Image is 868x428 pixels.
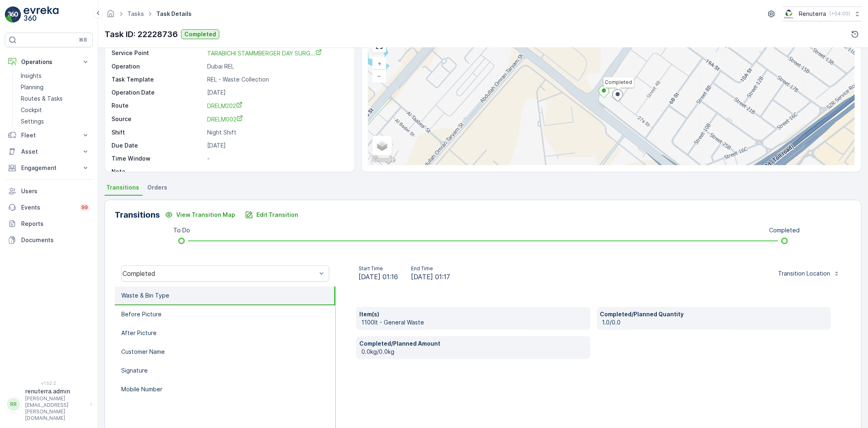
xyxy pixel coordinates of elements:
a: Users [5,183,93,199]
p: Time Window [112,154,204,163]
img: logo_light-DOdMpM7g.png [24,7,59,23]
p: Route [112,101,204,110]
p: Routes & Tasks [21,95,63,103]
a: Insights [17,70,93,82]
p: Settings [21,117,44,126]
a: Layers [373,137,391,154]
span: + [378,60,381,67]
p: Source [112,115,204,124]
div: RR [7,398,20,411]
p: [PERSON_NAME][EMAIL_ADDRESS][PERSON_NAME][DOMAIN_NAME] [25,395,86,421]
span: [DATE] 01:16 [359,272,398,282]
a: Cockpit [17,104,93,116]
p: Transitions [115,209,160,221]
a: DRELM202 [207,101,346,110]
p: Signature [121,366,148,375]
span: [DATE] 01:17 [411,272,450,282]
p: 1100lt - General Waste [361,318,587,327]
p: Operation [112,62,204,71]
p: Reports [21,220,90,228]
p: Edit Transition [256,211,298,219]
p: Service Point [112,49,204,57]
a: Planning [17,82,93,93]
span: DRELM002 [207,116,243,123]
a: Zoom Out [373,70,385,82]
p: Start Time [359,265,398,272]
img: logo [5,7,21,23]
p: Task Template [112,75,204,84]
p: 0.0kg/0.0kg [361,348,587,356]
p: renuterra.admin [25,387,86,395]
button: RRrenuterra.admin[PERSON_NAME][EMAIL_ADDRESS][PERSON_NAME][DOMAIN_NAME] [5,387,93,421]
button: Fleet [5,127,93,143]
p: After Picture [121,329,157,337]
p: Documents [21,236,90,244]
button: Edit Transition [240,208,303,221]
p: Due Date [112,141,204,150]
a: Documents [5,232,93,248]
span: − [377,72,381,79]
button: Completed [181,29,219,39]
img: Screenshot_2024-07-26_at_13.33.01.png [783,9,796,18]
span: TARABICHI STAMMBERGER DAY SURG... [207,50,322,57]
button: Engagement [5,160,93,176]
p: [DATE] [207,141,346,150]
p: To Do [173,226,190,234]
p: Dubai REL [207,62,346,71]
div: Completed [122,270,317,277]
a: Tasks [127,10,144,17]
p: Operation Date [112,88,204,97]
a: Homepage [106,12,115,19]
a: Open this area in Google Maps (opens a new window) [370,154,397,165]
p: Completed [769,226,800,234]
p: Completed/Planned Amount [359,340,587,348]
p: 1.0/0.0 [602,318,828,327]
span: Task Details [155,10,193,18]
p: Engagement [21,164,77,172]
p: Item(s) [359,310,587,318]
a: Events99 [5,199,93,216]
p: Before Picture [121,310,162,318]
p: ⌘B [79,37,87,43]
p: REL - Waste Collection [207,75,346,84]
p: [DATE] [207,88,346,97]
a: Routes & Tasks [17,93,93,104]
p: Fleet [21,131,77,139]
p: - [207,154,346,163]
p: View Transition Map [176,211,235,219]
button: Transition Location [773,267,845,280]
p: Insights [21,72,42,80]
p: Planning [21,83,44,91]
a: Reports [5,216,93,232]
button: Operations [5,54,93,70]
p: Events [21,203,75,212]
p: Note [112,168,204,176]
span: v 1.52.2 [5,381,93,386]
p: Completed [184,30,216,38]
p: Completed/Planned Quantity [600,310,828,318]
p: Task ID: 22228736 [105,28,178,40]
p: ( +04:00 ) [829,11,850,17]
button: View Transition Map [160,208,240,221]
p: Mobile Number [121,385,162,393]
a: Settings [17,116,93,127]
p: - [207,168,346,176]
span: DRELM202 [207,102,243,109]
p: Renuterra [799,10,826,18]
p: Users [21,187,90,195]
p: Asset [21,148,77,156]
a: DRELM002 [207,115,346,124]
p: Night Shift [207,128,346,137]
p: Cockpit [21,106,42,114]
p: Shift [112,128,204,137]
a: TARABICHI STAMMBERGER DAY SURG... [207,49,322,57]
p: 99 [81,204,88,211]
span: Transitions [106,183,139,192]
a: Zoom In [373,57,385,70]
p: End Time [411,265,450,272]
button: Asset [5,143,93,160]
img: Google [370,154,397,165]
p: Customer Name [121,348,165,356]
button: Renuterra(+04:00) [783,7,861,21]
span: Orders [147,183,167,192]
